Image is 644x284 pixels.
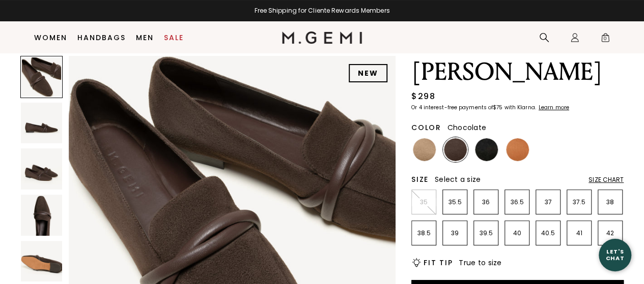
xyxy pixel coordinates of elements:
img: The Brenda [21,148,62,190]
p: 42 [598,229,622,237]
div: $298 [411,90,435,103]
span: True to size [459,258,501,268]
klarna-placement-style-amount: $75 [493,104,502,111]
h1: The [PERSON_NAME] [411,29,624,86]
p: 40.5 [536,229,560,237]
a: Learn more [538,105,569,111]
p: 40 [505,229,529,237]
img: Biscuit [413,138,436,161]
a: Handbags [77,34,126,42]
p: 39 [443,229,467,237]
h2: Fit Tip [424,259,453,267]
div: Size Chart [589,176,624,184]
a: Sale [164,34,184,42]
img: The Brenda [21,241,62,282]
klarna-placement-style-body: with Klarna [504,104,537,111]
p: 37 [536,198,560,206]
p: 35.5 [443,198,467,206]
img: M.Gemi [282,31,362,44]
img: Cinnamon [506,138,529,161]
p: 41 [567,229,591,237]
img: The Brenda [21,195,62,236]
p: 39.5 [474,229,498,237]
span: 0 [600,35,610,45]
div: NEW [349,64,387,82]
klarna-placement-style-body: Or 4 interest-free payments of [411,104,493,111]
span: Select a size [435,174,481,184]
p: 38.5 [412,229,436,237]
p: 36 [474,198,498,206]
span: Chocolate [447,122,486,133]
p: 38 [598,198,622,206]
div: Let's Chat [599,248,631,261]
p: 36.5 [505,198,529,206]
img: Black [475,138,498,161]
p: 37.5 [567,198,591,206]
a: Men [136,34,154,42]
img: Chocolate [444,138,467,161]
img: The Brenda [21,103,62,144]
p: 35 [412,198,436,206]
h2: Color [411,123,441,132]
klarna-placement-style-cta: Learn more [539,104,569,111]
h2: Size [411,175,429,183]
a: Women [34,34,67,42]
